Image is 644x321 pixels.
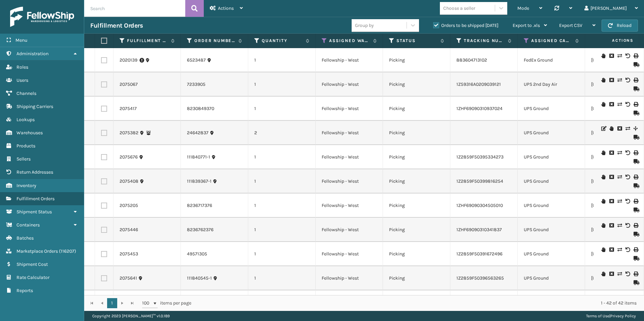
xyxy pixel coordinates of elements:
[187,154,210,160] a: 111840771-1
[17,104,53,109] span: Shipping Carriers
[601,78,605,82] i: On Hold
[586,314,609,318] a: Terms of Use
[383,48,450,72] td: Picking
[625,150,630,155] i: Void Label
[625,223,630,228] i: Void Label
[518,193,585,218] td: UPS Ground
[625,126,630,131] i: Change shipping
[383,193,450,218] td: Picking
[634,53,638,58] i: Print Label
[518,72,585,97] td: UPS 2nd Day Air
[383,97,450,121] td: Picking
[634,150,638,155] i: Print Label
[17,196,55,202] span: Fulfillment Orders
[625,102,630,107] i: Void Label
[456,154,504,160] a: 1Z2859F50395334273
[383,169,450,193] td: Picking
[634,135,638,140] i: Mark as Shipped
[601,199,605,204] i: On Hold
[625,247,630,252] i: Void Label
[513,23,540,28] span: Export to .xls
[518,97,585,121] td: UPS Ground
[187,226,214,233] a: 8236762376
[634,78,638,82] i: Print Label
[443,5,475,12] div: Choose a seller
[456,57,487,63] a: 883604713102
[634,86,638,91] i: Mark as Shipped
[17,130,43,136] span: Warehouses
[120,178,138,185] a: 2075408
[17,51,49,57] span: Administration
[248,72,316,97] td: 1
[634,256,638,261] i: Mark as Shipped
[609,102,613,107] i: Cancel Fulfillment Order
[248,97,316,121] td: 1
[625,78,630,82] i: Void Label
[329,38,370,44] label: Assigned Warehouse
[634,102,638,107] i: Print Label
[248,218,316,242] td: 1
[187,275,212,282] a: 111840545-1
[634,126,638,131] i: Split Fulfillment Order
[107,298,117,308] a: 1
[609,175,613,179] i: Cancel Fulfillment Order
[194,38,235,44] label: Order Number
[248,48,316,72] td: 1
[531,38,572,44] label: Assigned Carrier Service
[634,62,638,67] i: Mark as Shipped
[17,77,28,83] span: Users
[634,280,638,285] i: Mark as Shipped
[17,183,36,188] span: Inventory
[456,227,502,233] a: 1ZHF69090310341837
[383,290,450,315] td: Picking
[120,202,138,209] a: 2075205
[464,38,505,44] label: Tracking Number
[120,57,137,64] a: 2020139
[17,143,35,149] span: Products
[248,145,316,169] td: 1
[316,72,383,97] td: Fellowship - West
[617,126,621,131] i: Cancel Fulfillment Order
[17,248,58,254] span: Marketplace Orders
[456,275,504,281] a: 1Z2859F50396563265
[383,72,450,97] td: Picking
[120,130,138,136] a: 2075382
[634,272,638,276] i: Print Label
[609,126,613,131] i: On Hold
[559,23,582,28] span: Export CSV
[248,266,316,290] td: 1
[617,247,621,252] i: Change shipping
[634,183,638,188] i: Mark as Shipped
[383,121,450,145] td: Picking
[248,290,316,315] td: 3
[248,242,316,266] td: 1
[187,130,208,136] a: 24642837
[617,199,621,204] i: Change shipping
[17,169,53,175] span: Return Addresses
[187,178,212,185] a: 111839367-1
[601,272,605,276] i: On Hold
[17,275,50,280] span: Rate Calculator
[609,150,613,155] i: Cancel Fulfillment Order
[396,38,437,44] label: Status
[456,81,501,87] a: 1Z59316A0209039121
[120,226,138,233] a: 2075446
[383,218,450,242] td: Picking
[617,150,621,155] i: Change shipping
[634,199,638,204] i: Print Label
[120,251,138,257] a: 2075453
[634,223,638,228] i: Print Label
[17,261,48,267] span: Shipment Cost
[316,48,383,72] td: Fellowship - West
[187,251,207,257] a: 49571305
[316,242,383,266] td: Fellowship - West
[383,242,450,266] td: Picking
[601,150,605,155] i: On Hold
[609,53,613,58] i: Cancel Fulfillment Order
[316,290,383,315] td: Fellowship - West
[634,159,638,164] i: Mark as Shipped
[120,81,138,88] a: 2075067
[201,300,637,307] div: 1 - 42 of 42 items
[17,288,33,293] span: Reports
[433,23,498,28] label: Orders to be shipped [DATE]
